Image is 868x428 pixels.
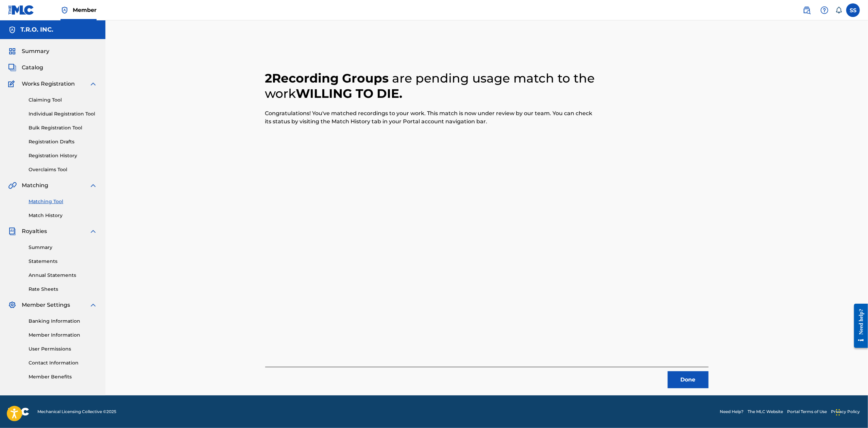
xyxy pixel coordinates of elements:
span: Member [73,6,97,14]
span: Matching [22,181,48,190]
a: User Permissions [29,345,97,353]
img: expand [89,227,97,235]
img: Matching [8,181,17,190]
img: expand [89,181,97,190]
a: Overclaims Tool [29,166,97,173]
iframe: Chat Widget [834,395,868,428]
iframe: Resource Center [849,299,868,353]
a: Contact Information [29,359,97,367]
div: Help [818,3,831,17]
a: Matching Tool [29,198,97,205]
p: Congratulations! You've matched recordings to your work. This match is now under review by our te... [265,109,598,126]
a: Need Help? [720,409,744,415]
a: Match History [29,212,97,219]
a: CatalogCatalog [8,64,43,72]
span: Member Settings [22,301,70,309]
img: help [820,6,829,14]
span: Summary [22,47,49,55]
h2: 2 Recording Groups WILLING TO DIE . [265,71,598,101]
img: Member Settings [8,301,16,309]
h5: T.R.O. INC. [20,26,53,34]
img: expand [89,80,97,88]
a: Individual Registration Tool [29,110,97,118]
a: Member Information [29,332,97,339]
img: MLC Logo [8,5,34,15]
div: Drag [836,402,840,423]
a: Statements [29,258,97,265]
a: Summary [29,244,97,251]
img: logo [8,408,29,416]
a: Rate Sheets [29,286,97,293]
a: Member Benefits [29,373,97,380]
span: Catalog [22,64,43,72]
span: Works Registration [22,80,75,88]
a: Public Search [800,3,814,17]
a: Bulk Registration Tool [29,124,97,131]
img: expand [89,301,97,309]
a: The MLC Website [748,409,783,415]
img: Catalog [8,64,16,72]
a: Portal Terms of Use [787,409,827,415]
a: Registration History [29,152,97,159]
div: User Menu [846,3,860,17]
span: are pending usage match to the work [265,71,595,101]
button: Done [668,371,709,388]
a: Registration Drafts [29,138,97,145]
img: Works Registration [8,80,17,88]
a: Claiming Tool [29,96,97,104]
div: Notifications [835,7,842,14]
img: Accounts [8,26,16,34]
a: Privacy Policy [831,409,860,415]
img: Summary [8,47,16,55]
a: Annual Statements [29,272,97,279]
img: Top Rightsholder [61,6,69,14]
img: search [803,6,811,14]
a: Banking Information [29,318,97,325]
img: Royalties [8,227,16,235]
span: Royalties [22,227,47,235]
span: Mechanical Licensing Collective © 2025 [37,409,116,415]
a: SummarySummary [8,47,49,55]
